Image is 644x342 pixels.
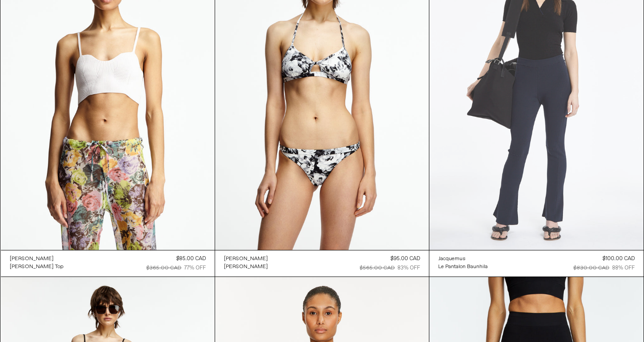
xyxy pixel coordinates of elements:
div: Le Pantalon Baunhila [438,263,488,271]
div: [PERSON_NAME] Top [10,263,63,271]
a: [PERSON_NAME] Top [10,263,63,271]
div: $830.00 CAD [574,264,609,272]
div: $100.00 CAD [602,255,635,263]
a: Le Pantalon Baunhila [438,263,488,271]
a: [PERSON_NAME] [10,255,63,263]
div: $565.00 CAD [360,264,395,272]
div: [PERSON_NAME] [224,263,268,271]
div: $95.00 CAD [390,255,420,263]
div: [PERSON_NAME] [10,255,54,263]
div: [PERSON_NAME] [224,255,268,263]
div: Jacquemus [438,255,466,263]
div: 88% OFF [612,264,635,272]
div: 77% OFF [184,264,206,272]
a: [PERSON_NAME] [224,263,268,271]
div: $85.00 CAD [176,255,206,263]
a: Jacquemus [438,255,488,263]
a: [PERSON_NAME] [224,255,268,263]
div: 83% OFF [397,264,420,272]
div: $365.00 CAD [147,264,181,272]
